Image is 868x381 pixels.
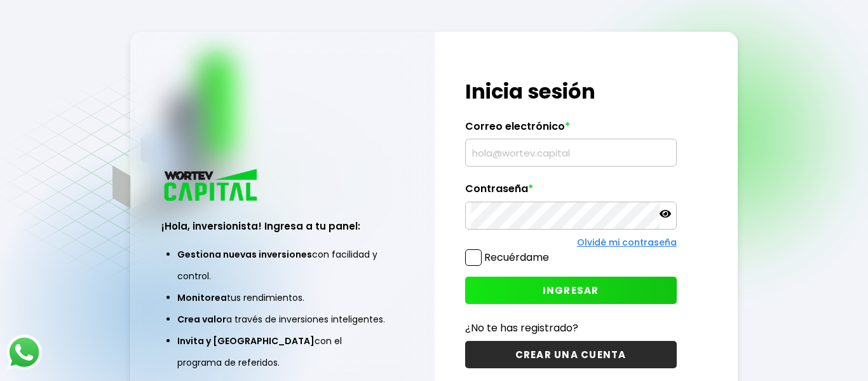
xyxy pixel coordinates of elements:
label: Correo electrónico [465,120,677,139]
input: hola@wortev.capital [471,139,671,166]
span: Monitorea [177,291,227,304]
p: ¿No te has registrado? [465,320,677,336]
span: Gestiona nuevas inversiones [177,248,312,261]
li: a través de inversiones inteligentes. [177,308,388,330]
img: logos_whatsapp-icon.242b2217.svg [6,335,42,370]
a: Olvidé mi contraseña [577,236,677,249]
label: Contraseña [465,183,677,202]
span: Crea valor [177,313,226,326]
img: logo_wortev_capital [161,167,262,205]
h1: Inicia sesión [465,76,677,107]
label: Recuérdame [484,250,549,265]
li: con el programa de referidos. [177,330,388,373]
span: Invita y [GEOGRAPHIC_DATA] [177,335,315,347]
button: CREAR UNA CUENTA [465,341,677,368]
a: ¿No te has registrado?CREAR UNA CUENTA [465,320,677,368]
button: INGRESAR [465,277,677,304]
span: INGRESAR [543,284,599,297]
li: tus rendimientos. [177,287,388,308]
li: con facilidad y control. [177,244,388,287]
h3: ¡Hola, inversionista! Ingresa a tu panel: [161,219,404,233]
